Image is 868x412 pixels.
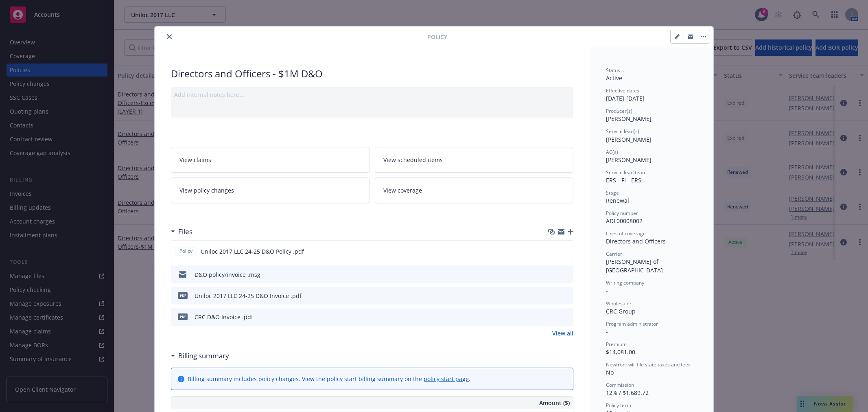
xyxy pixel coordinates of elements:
span: Carrier [606,250,622,257]
div: Add internal notes here... [174,90,570,99]
span: Producer(s) [606,107,632,114]
span: [PERSON_NAME] [606,136,652,143]
span: No [606,368,614,376]
div: CRC D&O Invoice .pdf [195,313,253,321]
div: Uniloc 2017 LLC 24-25 D&O Invoice .pdf [195,291,302,300]
button: download file [550,270,556,279]
button: preview file [563,270,570,279]
div: Directors and Officers - $1M D&O [171,67,573,81]
span: Effective dates [606,87,639,94]
a: policy start page [424,375,469,383]
span: Wholesaler [606,300,632,307]
span: [PERSON_NAME] [606,156,652,164]
span: pdf [178,292,188,298]
span: View coverage [383,186,422,195]
span: ERS - FI - ERS [606,176,641,184]
a: View all [552,329,573,337]
button: close [164,32,174,42]
span: ADL00008002 [606,217,643,225]
span: Program administrator [606,320,658,327]
span: Active [606,74,622,82]
span: pdf [178,313,188,320]
span: Service lead(s) [606,128,639,135]
button: download file [549,247,556,256]
h3: Billing summary [178,351,229,361]
span: Policy [178,248,194,255]
a: View coverage [375,178,574,203]
button: download file [550,291,556,300]
button: download file [550,313,556,321]
span: Policy number [606,210,638,217]
span: Uniloc 2017 LLC 24-25 D&O Policy .pdf [201,247,304,256]
div: [DATE] - [DATE] [606,87,697,103]
span: - [606,287,608,295]
span: Writing company [606,279,644,286]
a: View scheduled items [375,147,574,173]
span: AC(s) [606,149,618,156]
button: preview file [563,291,570,300]
div: Billing summary includes policy changes. View the policy start billing summary on the . [188,375,470,383]
span: Premium [606,341,627,348]
span: Status [606,67,620,74]
h3: Files [178,226,192,237]
span: - [606,328,608,335]
div: Billing summary [171,351,229,361]
span: View policy changes [179,186,234,195]
div: Directors and Officers [606,237,697,245]
span: [PERSON_NAME] [606,115,652,123]
span: Amount ($) [539,399,570,407]
span: CRC Group [606,307,636,315]
span: [PERSON_NAME] of [GEOGRAPHIC_DATA] [606,258,663,274]
span: Policy [427,33,447,41]
span: Policy term [606,402,631,409]
span: Lines of coverage [606,230,646,237]
span: View claims [179,156,211,164]
button: preview file [563,313,570,321]
div: Files [171,226,192,237]
span: Service lead team [606,169,647,176]
span: Commission [606,381,634,388]
div: D&O policy/invoice .msg [195,270,260,279]
a: View policy changes [171,178,370,203]
span: Renewal [606,197,629,204]
button: preview file [562,247,570,256]
span: $14,081.00 [606,348,635,356]
span: View scheduled items [383,156,443,164]
span: 12% / $1,689.72 [606,389,649,397]
a: View claims [171,147,370,173]
span: Newfront will file state taxes and fees [606,361,691,368]
span: Stage [606,189,619,196]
